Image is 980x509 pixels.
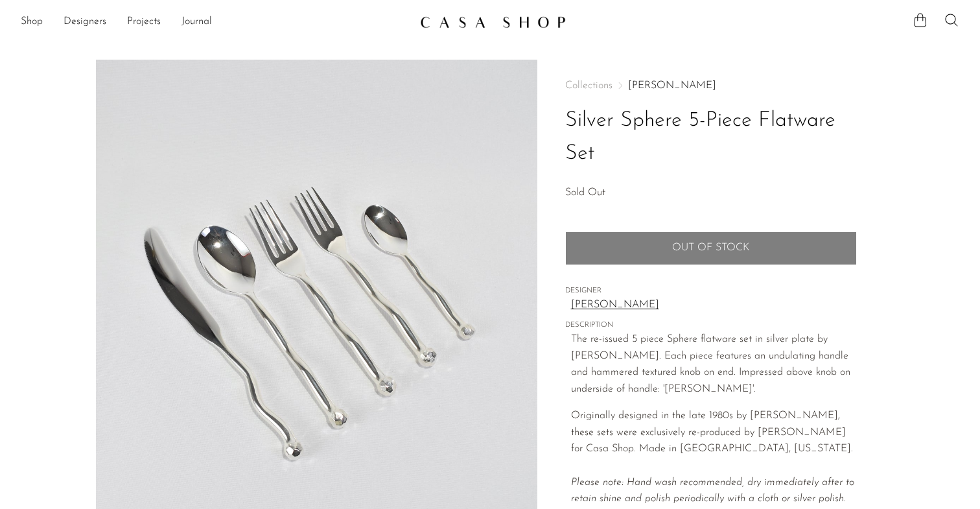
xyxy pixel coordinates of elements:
[565,187,605,198] span: Sold Out
[565,285,857,297] span: DESIGNER
[571,410,853,454] span: Originally designed in the late 1980s by [PERSON_NAME], these sets were exclusively re-produced b...
[565,80,857,91] nav: Breadcrumbs
[565,231,857,265] button: Add to cart
[21,14,43,30] a: Shop
[565,104,857,171] h1: Silver Sphere 5-Piece Flatware Set
[571,297,857,314] a: [PERSON_NAME]
[127,14,161,30] a: Projects
[571,477,854,504] em: Please note: Hand wash recommended, dry immediately after to retain shine and polish periodically...
[21,11,410,33] ul: NEW HEADER MENU
[64,14,106,30] a: Designers
[672,242,749,254] span: Out of stock
[571,331,857,397] p: The re-issued 5 piece Sphere flatware set in silver plate by [PERSON_NAME]. Each piece features a...
[181,14,212,30] a: Journal
[565,80,612,91] span: Collections
[565,320,857,331] span: DESCRIPTION
[628,80,716,91] a: [PERSON_NAME]
[21,11,410,33] nav: Desktop navigation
